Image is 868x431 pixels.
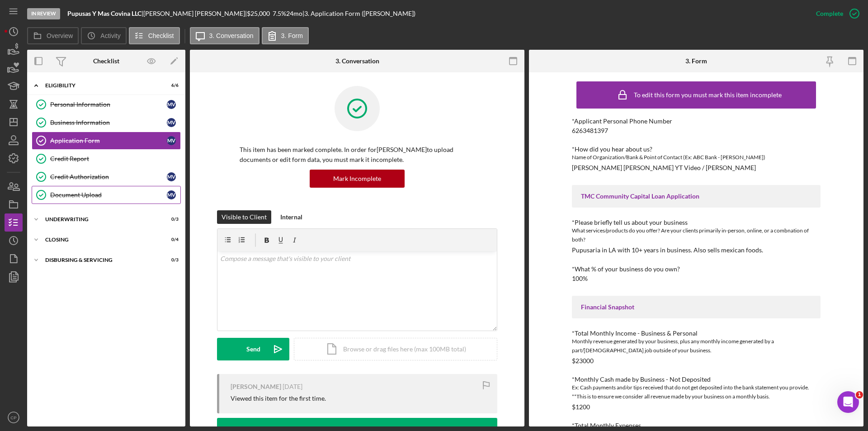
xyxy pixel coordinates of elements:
button: 3. Form [262,27,309,44]
div: $23000 [572,357,594,365]
div: Underwriting [45,217,156,222]
button: 3. Conversation [190,27,259,44]
div: Send [246,338,260,360]
iframe: Intercom live chat [837,391,859,413]
div: 0 / 4 [162,237,179,242]
div: | [67,10,143,17]
div: Credit Report [50,155,180,162]
div: *How did you hear about us? [572,146,821,153]
div: *Monthly Cash made by Business - Not Deposited [572,376,821,383]
div: To edit this form you must mark this item incomplete [634,91,782,99]
button: Activity [81,27,126,44]
div: Internal [280,210,302,224]
div: *Total Monthly Income - Business & Personal [572,330,821,337]
div: Document Upload [50,191,167,199]
div: Personal Information [50,101,167,108]
span: 1 [856,391,863,398]
div: 3. Conversation [335,57,379,65]
button: Visible to Client [217,210,271,224]
div: 6 / 6 [162,83,179,88]
text: CP [10,415,16,420]
div: Financial Snapshot [581,303,811,311]
div: Closing [45,237,156,242]
a: Business InformationMV [32,114,181,132]
div: M V [167,100,176,109]
div: *Total Monthly Expenses [572,422,821,429]
div: What services/products do you offer? Are your clients primarily in-person, online, or a combnatio... [572,226,821,244]
div: 7.5 % [273,10,286,17]
label: 3. Conversation [209,32,254,39]
div: *What % of your business do you own? [572,265,821,273]
div: Checklist [93,57,119,65]
div: Ex: Cash payments and/or tips received that do not get deposited into the bank statement you prov... [572,383,821,401]
div: *Applicant Personal Phone Number [572,118,821,125]
b: Pupusas Y Mas Covina LLC [67,9,142,17]
div: 24 mo [286,10,302,17]
time: 2025-08-21 05:49 [283,383,302,390]
button: Internal [276,210,307,224]
div: Monthly revenue generated by your business, plus any monthly income generated by a part/[DEMOGRAP... [572,337,821,355]
button: Complete [807,5,863,23]
div: Application Form [50,137,167,144]
button: Checklist [129,27,180,44]
div: *Please briefly tell us about your business [572,219,821,226]
button: Overview [27,27,79,44]
label: Checklist [148,32,174,39]
div: Complete [816,5,843,23]
div: [PERSON_NAME] [PERSON_NAME] | [143,10,247,17]
div: Credit Authorization [50,173,167,180]
div: 0 / 3 [162,217,179,222]
div: Pupusaria in LA with 10+ years in business. Also sells mexican foods. [572,246,763,254]
span: $25,000 [247,9,270,17]
div: 6263481397 [572,127,608,134]
a: Document UploadMV [32,186,181,204]
div: 3. Form [685,57,707,65]
p: This item has been marked complete. In order for [PERSON_NAME] to upload documents or edit form d... [240,145,475,165]
button: Send [217,338,289,360]
button: CP [5,408,23,426]
a: Personal InformationMV [32,95,181,114]
label: Overview [47,32,73,39]
div: 100% [572,275,588,282]
div: M V [167,190,176,199]
div: | 3. Application Form ([PERSON_NAME]) [302,10,415,17]
label: Activity [100,32,120,39]
a: Application FormMV [32,132,181,150]
div: [PERSON_NAME] [231,383,281,390]
div: TMC Community Capital Loan Application [581,193,811,200]
div: Visible to Client [222,210,267,224]
div: Viewed this item for the first time. [231,395,326,402]
button: Mark Incomplete [310,170,405,188]
div: [PERSON_NAME] [PERSON_NAME] YT Video / [PERSON_NAME] [572,164,756,171]
div: M V [167,136,176,145]
a: Credit AuthorizationMV [32,168,181,186]
div: M V [167,118,176,127]
label: 3. Form [281,32,303,39]
div: M V [167,172,176,181]
div: Name of Organization/Bank & Point of Contact (Ex: ABC Bank - [PERSON_NAME]) [572,153,821,162]
div: Business Information [50,119,167,126]
div: Disbursing & Servicing [45,257,156,263]
a: Credit Report [32,150,181,168]
div: In Review [27,8,60,19]
div: Mark Incomplete [333,170,381,188]
div: 0 / 3 [162,257,179,263]
div: $1200 [572,403,590,411]
div: Eligibility [45,83,156,88]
